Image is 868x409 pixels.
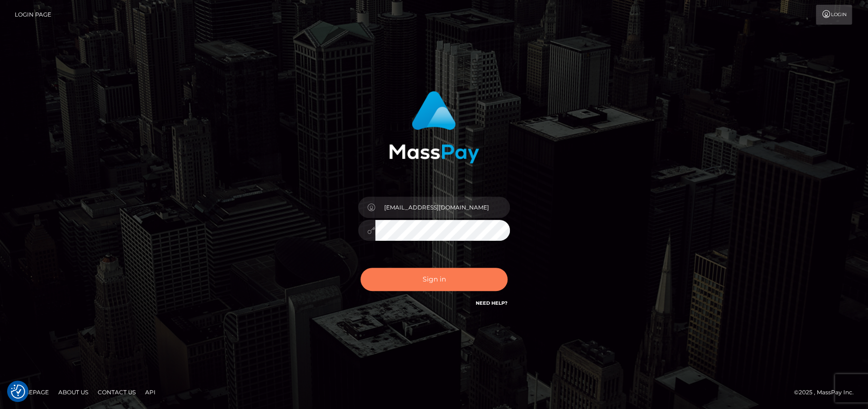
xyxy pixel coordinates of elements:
a: About Us [55,385,92,400]
div: © 2025 , MassPay Inc. [794,387,861,398]
input: Username... [375,197,510,218]
a: Contact Us [94,385,139,400]
a: Login Page [15,5,51,25]
a: Homepage [10,385,53,400]
button: Consent Preferences [11,384,25,399]
img: MassPay Login [389,91,479,164]
a: Need Help? [476,300,508,306]
img: Revisit consent button [11,384,25,399]
a: Login [816,5,852,25]
a: API [141,385,159,400]
button: Sign in [360,268,508,291]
